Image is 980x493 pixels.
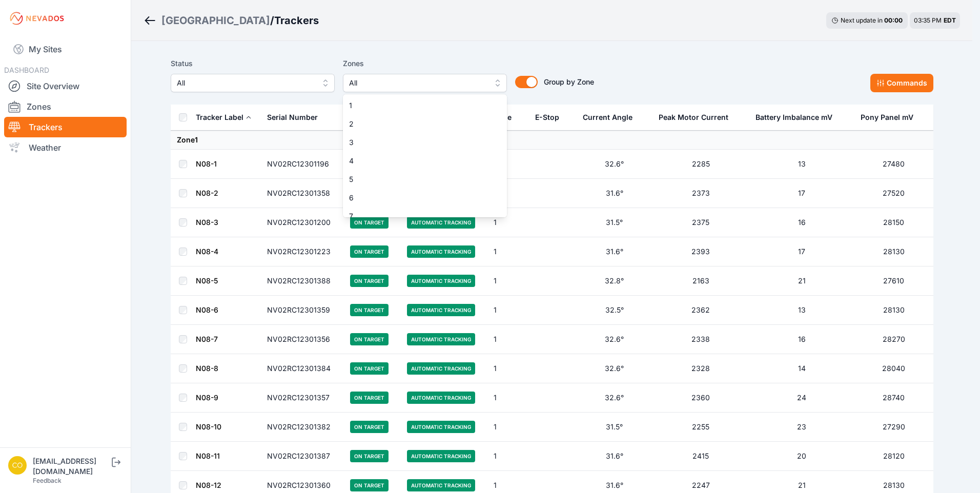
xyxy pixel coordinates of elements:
[349,174,488,184] span: 5
[343,74,507,92] button: All
[349,119,488,129] span: 2
[349,77,486,89] span: All
[349,137,488,148] span: 3
[349,193,488,203] span: 6
[349,211,488,221] span: 7
[349,156,488,166] span: 4
[343,94,507,217] div: All
[349,100,488,111] span: 1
